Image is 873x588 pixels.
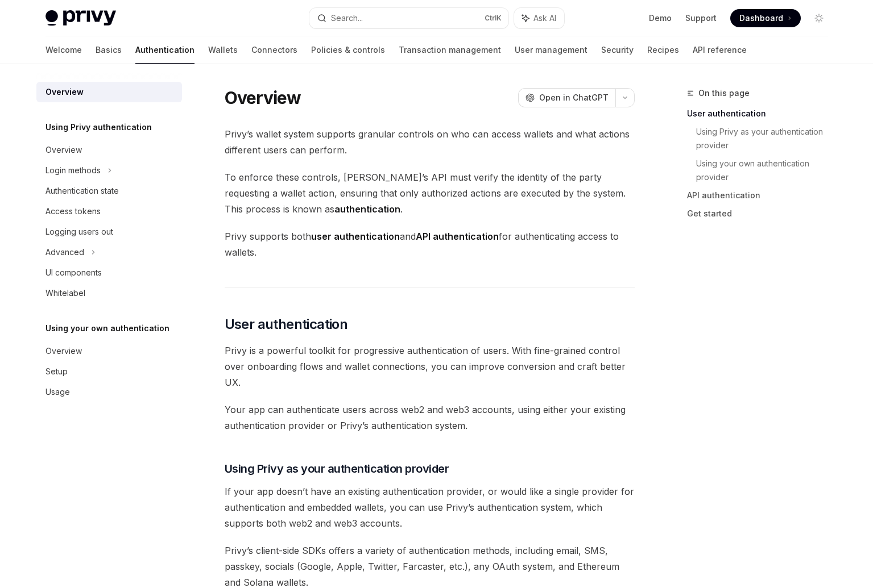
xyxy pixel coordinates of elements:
[225,315,348,333] span: User authentication
[36,181,182,201] a: Authentication state
[539,92,609,103] span: Open in ChatGPT
[36,140,182,160] a: Overview
[45,266,102,280] div: UI components
[225,228,635,260] span: Privy supports both and for authenticating access to wallets.
[687,205,837,223] a: Get started
[225,461,449,477] span: Using Privy as your authentication provider
[45,385,70,399] div: Usage
[45,344,82,358] div: Overview
[311,231,400,242] strong: user authentication
[601,36,634,64] a: Security
[36,201,182,222] a: Access tokens
[251,36,297,64] a: Connectors
[687,105,837,123] a: User authentication
[693,36,747,64] a: API reference
[533,12,556,24] span: Ask AI
[399,36,501,64] a: Transaction management
[45,85,84,99] div: Overview
[36,382,182,402] a: Usage
[515,36,587,64] a: User management
[135,36,195,64] a: Authentication
[649,12,672,24] a: Demo
[45,286,85,300] div: Whitelabel
[225,483,635,531] span: If your app doesn’t have an existing authentication provider, or would like a single provider for...
[696,155,837,186] a: Using your own authentication provider
[225,126,635,158] span: Privy’s wallet system supports granular controls on who can access wallets and what actions diffe...
[225,343,635,390] span: Privy is a powerful toolkit for progressive authentication of users. With fine-grained control ov...
[810,9,828,27] button: Toggle dark mode
[36,222,182,242] a: Logging users out
[45,143,82,157] div: Overview
[334,203,400,215] strong: authentication
[45,120,152,134] h5: Using Privy authentication
[331,11,363,25] div: Search...
[225,402,635,433] span: Your app can authenticate users across web2 and web3 accounts, using either your existing authent...
[208,36,238,64] a: Wallets
[36,341,182,361] a: Overview
[36,262,182,283] a: UI components
[45,322,169,335] h5: Using your own authentication
[647,36,679,64] a: Recipes
[309,8,508,28] button: Search...CtrlK
[96,36,122,64] a: Basics
[739,12,783,24] span: Dashboard
[45,245,84,259] div: Advanced
[311,36,385,64] a: Policies & controls
[45,10,116,26] img: light logo
[225,169,635,217] span: To enforce these controls, [PERSON_NAME]’s API must verify the identity of the party requesting a...
[45,205,101,218] div: Access tokens
[36,82,182,102] a: Overview
[416,231,499,242] strong: API authentication
[514,8,564,28] button: Ask AI
[685,12,717,24] a: Support
[687,186,837,205] a: API authentication
[45,365,68,378] div: Setup
[45,36,82,64] a: Welcome
[730,9,801,27] a: Dashboard
[225,87,301,108] h1: Overview
[45,225,113,239] div: Logging users out
[45,184,119,198] div: Authentication state
[36,361,182,382] a: Setup
[698,86,750,100] span: On this page
[36,283,182,303] a: Whitelabel
[485,14,502,23] span: Ctrl K
[518,88,615,107] button: Open in ChatGPT
[696,123,837,155] a: Using Privy as your authentication provider
[45,164,101,177] div: Login methods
